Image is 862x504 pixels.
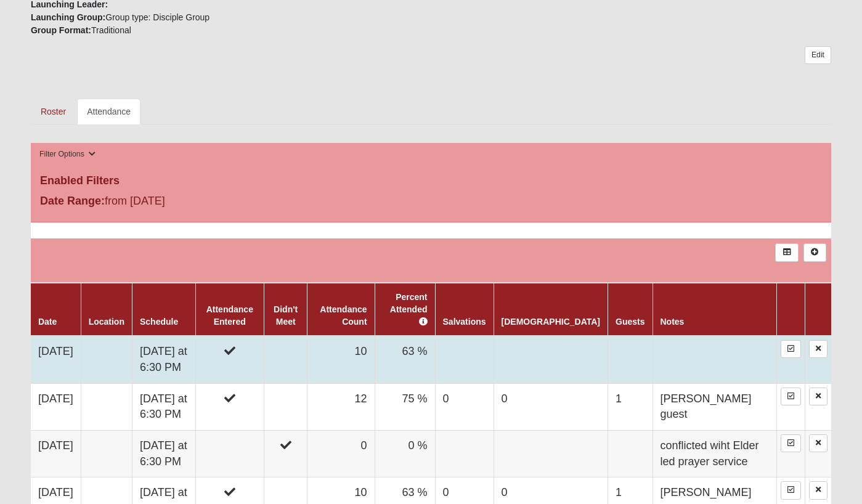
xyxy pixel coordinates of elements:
[31,383,81,430] td: [DATE]
[494,283,608,336] th: [DEMOGRAPHIC_DATA]
[390,292,428,327] a: Percent Attended
[775,243,798,261] a: Export to Excel
[494,383,608,430] td: 0
[435,383,494,430] td: 0
[77,99,140,124] a: Attendance
[31,336,81,383] td: [DATE]
[140,317,178,327] a: Schedule
[653,383,776,430] td: [PERSON_NAME] guest
[31,431,81,478] td: [DATE]
[805,46,831,64] a: Edit
[132,431,195,478] td: [DATE] at 6:30 PM
[653,431,776,478] td: conflicted wiht Elder led prayer service
[132,383,195,430] td: [DATE] at 6:30 PM
[31,99,76,124] a: Roster
[36,148,99,161] button: Filter Options
[40,193,105,209] label: Date Range:
[31,193,298,213] div: from [DATE]
[435,283,494,336] th: Salvations
[809,340,827,358] a: Delete
[781,388,801,405] a: Enter Attendance
[781,434,801,452] a: Enter Attendance
[375,431,435,478] td: 0 %
[40,174,822,188] h4: Enabled Filters
[274,304,298,327] a: Didn't Meet
[608,283,653,336] th: Guests
[375,336,435,383] td: 63 %
[307,431,375,478] td: 0
[89,317,124,327] a: Location
[375,383,435,430] td: 75 %
[809,434,827,452] a: Delete
[206,304,253,327] a: Attendance Entered
[307,336,375,383] td: 10
[132,336,195,383] td: [DATE] at 6:30 PM
[781,340,801,358] a: Enter Attendance
[661,317,685,327] a: Notes
[31,12,105,22] strong: Launching Group:
[320,304,367,327] a: Attendance Count
[809,388,827,405] a: Delete
[803,243,826,261] a: Alt+N
[31,25,91,35] strong: Group Format:
[608,383,653,430] td: 1
[307,383,375,430] td: 12
[38,317,57,327] a: Date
